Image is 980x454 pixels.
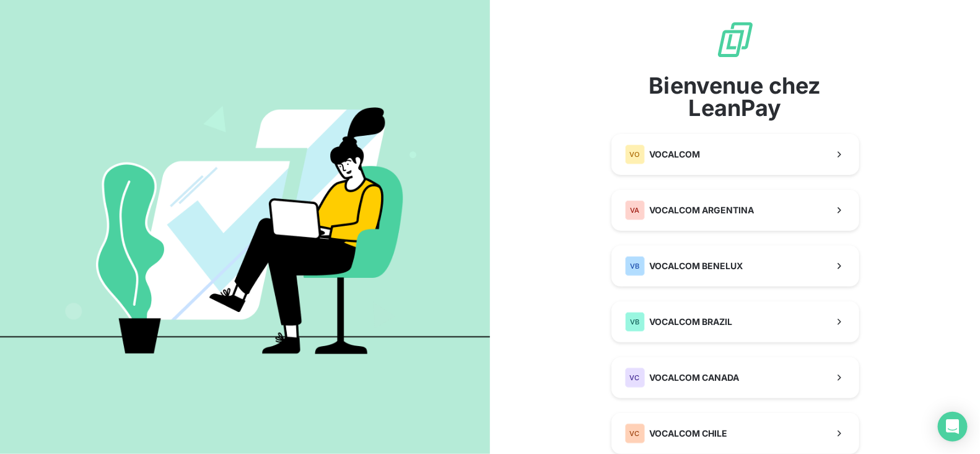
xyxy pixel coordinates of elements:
div: VO [625,145,645,164]
button: VBVOCALCOM BRAZIL [611,301,859,342]
button: VOVOCALCOM [611,134,859,175]
button: VBVOCALCOM BENELUX [611,246,859,287]
img: logo sigle [715,20,755,60]
span: VOCALCOM BRAZIL [650,316,733,328]
span: VOCALCOM [650,148,701,161]
span: Bienvenue chez LeanPay [611,74,859,119]
div: Open Intercom Messenger [938,412,968,442]
div: VB [625,256,645,276]
span: VOCALCOM CHILE [650,427,728,440]
div: VA [625,200,645,220]
span: VOCALCOM BENELUX [650,260,743,272]
div: VC [625,424,645,443]
button: VCVOCALCOM CANADA [611,357,859,398]
button: VAVOCALCOM ARGENTINA [611,190,859,231]
span: VOCALCOM CANADA [650,372,740,384]
button: VCVOCALCOM CHILE [611,413,859,454]
span: VOCALCOM ARGENTINA [650,204,755,216]
div: VB [625,312,645,332]
div: VC [625,368,645,388]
